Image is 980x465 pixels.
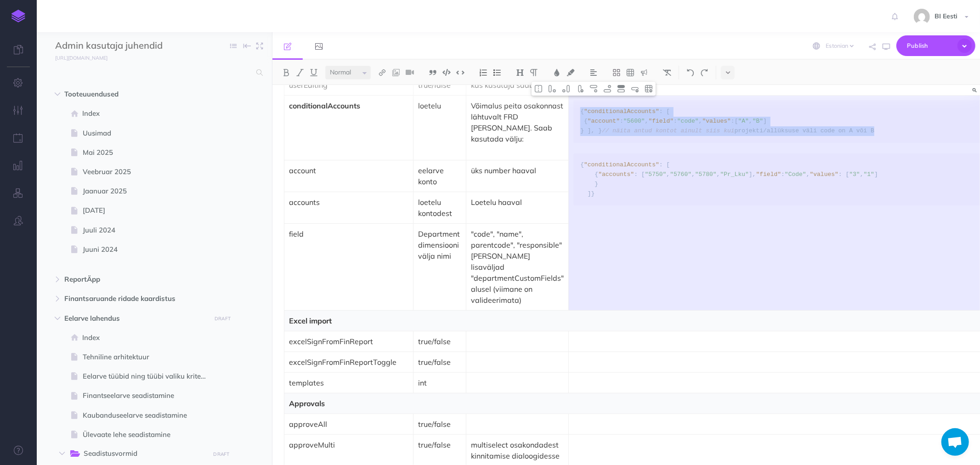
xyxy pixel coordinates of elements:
[55,39,163,53] input: Documentation Name
[576,85,584,92] img: Delete column button
[55,64,251,81] input: Search
[418,336,461,347] p: true/false
[849,171,860,178] span: "3"
[677,118,699,125] span: "code"
[210,449,233,459] button: DRAFT
[378,69,386,76] img: Link button
[691,171,695,178] span: ,
[645,85,653,92] img: Delete table button
[717,171,720,178] span: ,
[83,166,217,177] span: Veebruar 2025
[810,171,838,178] span: "values"
[562,85,570,92] img: Add column after merge button
[37,53,117,62] a: [URL][DOMAIN_NAME]
[82,332,217,343] span: Index
[289,165,408,176] p: account
[418,357,461,368] p: true/false
[84,448,203,460] span: Seadistusvormid
[838,171,849,178] span: : [
[584,161,659,168] span: "conditionalAccounts"
[580,161,584,168] span: {
[602,127,735,134] span: // näita antud kontot ainult siis kui
[289,228,408,239] p: field
[617,85,625,92] img: Toggle row header button
[626,69,634,76] img: Create table button
[580,118,767,134] span: ] } ], }
[589,69,598,76] img: Alignment dropdown menu button
[83,352,217,363] span: Tehniline arhitektuur
[530,69,538,76] img: Paragraph button
[83,429,217,440] span: Ülevaate lehe seadistamine
[699,118,702,125] span: ,
[749,171,756,178] span: ],
[580,171,878,197] span: ] } ]}
[534,85,543,92] img: Toggle cell merge button
[471,100,564,144] p: Võimalus peita osakonnast lähtuvalt FRD [PERSON_NAME]. Saab kasutada välju:
[64,274,205,285] span: ReportÄpp
[418,79,461,91] p: true/false
[83,410,217,421] span: Kaubanduseelarve seadistamine
[64,293,205,304] span: Finantsaruande ridade kaardistus
[310,69,318,76] img: Underline button
[289,336,408,347] p: excelSignFromFinReport
[548,85,556,92] img: Add column Before Merge
[296,69,304,76] img: Italic button
[471,197,564,208] p: Loetelu haaval
[649,118,674,125] span: "field"
[781,171,785,178] span: :
[731,118,738,125] span: :[
[700,69,708,76] img: Redo
[670,171,691,178] span: "5760"
[83,390,217,401] span: Finantseelarve seadistamine
[471,228,564,306] p: "code", "name", parentcode", "responsible" [PERSON_NAME] lisaväljad "departmentCustomFields" alus...
[735,127,874,134] span: projekti/allüksuse väli code on A või B
[418,100,461,111] p: loetelu
[702,118,731,125] span: "values"
[392,69,400,76] img: Add image button
[588,118,620,125] span: "account"
[442,69,451,76] img: Code block button
[674,118,677,125] span: :
[456,69,465,76] img: Inline code button
[493,69,501,76] img: Unordered list button
[289,419,408,430] p: approveAll
[860,171,864,178] span: ,
[418,377,461,388] p: int
[479,69,487,76] img: Ordered list button
[289,357,408,368] p: excelSignFromFinReportToggle
[640,69,648,76] img: Callout dropdown menu button
[634,171,645,178] span: : [
[282,69,290,76] img: Bold button
[584,108,659,115] span: "conditionalAccounts"
[289,316,332,325] strong: Excel import
[83,147,217,158] span: Mai 2025
[907,39,953,53] span: Publish
[930,12,962,20] span: BI Eesti
[11,10,25,23] img: logo-mark.svg
[663,69,671,76] img: Clear styles button
[289,377,408,388] p: templates
[418,197,461,219] p: loetelu kontodest
[753,118,763,125] span: "B"
[516,69,524,76] img: Headings dropdown button
[429,69,437,76] img: Blockquote button
[580,161,670,178] span: : [ {
[55,55,108,61] small: [URL][DOMAIN_NAME]
[418,419,461,430] p: true/false
[941,428,969,456] div: Avatud vestlus
[645,118,649,125] span: ,
[686,69,695,76] img: Undo
[580,108,584,115] span: {
[756,171,782,178] span: "field"
[471,439,564,461] p: multiselect osakondadest kinnitamise dialoogidesse
[289,439,408,450] p: approveMulti
[211,313,234,324] button: DRAFT
[471,165,564,176] p: üks number haaval
[289,101,360,110] strong: conditionalAccounts
[553,69,561,76] img: Text color button
[620,118,623,125] span: :
[289,399,325,408] strong: Approvals
[83,205,217,216] span: [DATE]
[806,171,810,178] span: ,
[598,171,634,178] span: "accounts"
